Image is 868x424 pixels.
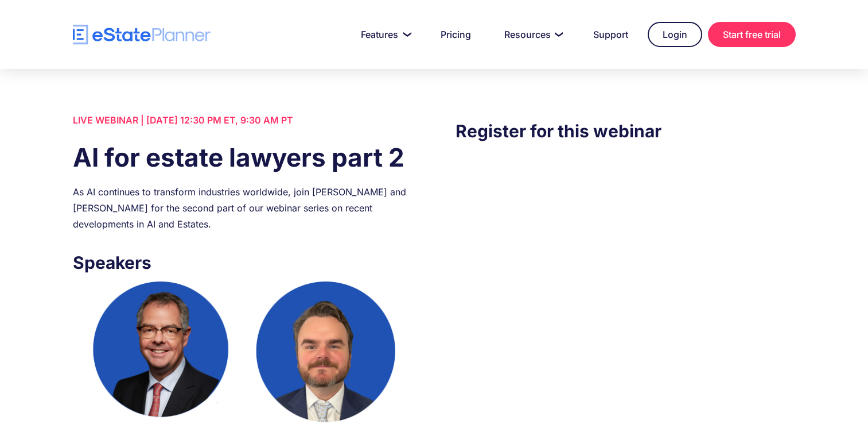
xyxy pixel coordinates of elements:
a: Features [347,23,421,46]
a: Login [648,22,702,47]
div: As AI continues to transform industries worldwide, join [PERSON_NAME] and [PERSON_NAME] for the s... [73,184,412,232]
a: Start free trial [708,22,796,47]
iframe: Form 0 [456,167,795,363]
a: Support [579,23,642,46]
h1: AI for estate lawyers part 2 [73,140,412,175]
a: Pricing [427,23,485,46]
div: LIVE WEBINAR | [DATE] 12:30 PM ET, 9:30 AM PT [73,112,412,128]
a: Resources [491,23,574,46]
h3: Speakers [73,249,412,276]
a: home [73,25,211,45]
h3: Register for this webinar [456,118,795,144]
